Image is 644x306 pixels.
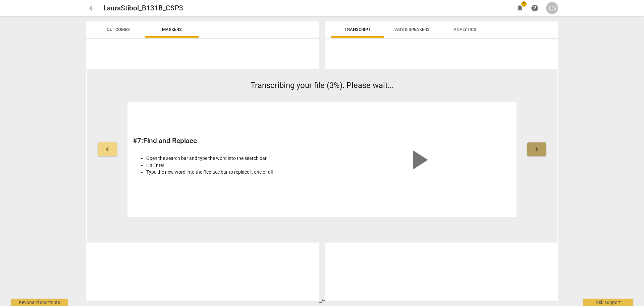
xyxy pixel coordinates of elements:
h2: # 7 : Find and Replace [133,137,318,145]
span: Transcript [344,27,371,32]
span: Transcribing your file (3%). Please wait... [251,81,394,90]
span: help [531,4,539,12]
li: Type the new word into the Replace bar to replace it one or all [146,169,318,176]
span: Tags & Speakers [393,27,430,32]
span: Markers [162,27,182,32]
span: 1 [521,1,527,7]
span: notifications [516,4,524,12]
h2: LauraStibol_B131B_CSP3 [103,4,183,12]
span: play_arrow [402,144,435,176]
span: Analytics [453,27,476,32]
li: Open the search bar and type the word into the search bar [146,155,318,162]
span: keyboard_arrow_left [103,145,111,153]
div: Keyboard shortcuts [11,299,68,306]
button: Notifications [514,2,526,14]
span: Outcomes [107,27,130,32]
span: keyboard_arrow_right [533,145,541,153]
li: Hit Enter [146,162,318,169]
span: compare_arrows [318,297,326,305]
span: arrow_back [88,4,96,12]
button: LS [546,2,558,14]
a: Help [529,2,541,14]
div: Ask support [583,299,633,306]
